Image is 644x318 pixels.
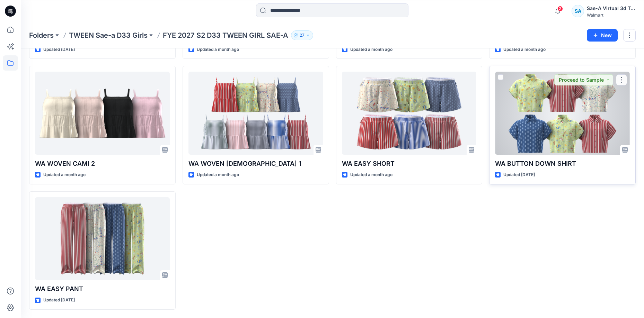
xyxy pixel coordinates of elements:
[197,46,239,53] p: Updated a month ago
[557,6,563,11] span: 2
[43,46,75,53] p: Updated [DATE]
[300,31,305,39] p: 27
[163,30,288,40] p: FYE 2027 S2 D33 TWEEN GIRL SAE-A
[188,72,323,155] a: WA WOVEN CAMI 1
[35,159,170,169] p: WA WOVEN CAMI 2
[495,159,630,169] p: WA BUTTON DOWN SHIRT
[587,4,635,12] div: Sae-A Virtual 3d Team
[35,284,170,294] p: WA EASY PANT
[35,197,170,280] a: WA EASY PANT
[69,30,148,40] a: TWEEN Sae-a D33 Girls
[43,171,86,179] p: Updated a month ago
[495,72,630,155] a: WA BUTTON DOWN SHIRT
[197,171,239,179] p: Updated a month ago
[29,30,54,40] a: Folders
[188,159,323,169] p: WA WOVEN [DEMOGRAPHIC_DATA] 1
[291,30,313,40] button: 27
[572,5,584,17] div: SA
[503,171,535,179] p: Updated [DATE]
[342,72,477,155] a: WA EASY SHORT
[587,12,635,18] div: Walmart
[35,72,170,155] a: WA WOVEN CAMI 2
[342,159,477,169] p: WA EASY SHORT
[587,29,618,42] button: New
[43,297,75,304] p: Updated [DATE]
[350,46,392,53] p: Updated a month ago
[350,171,392,179] p: Updated a month ago
[503,46,546,53] p: Updated a month ago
